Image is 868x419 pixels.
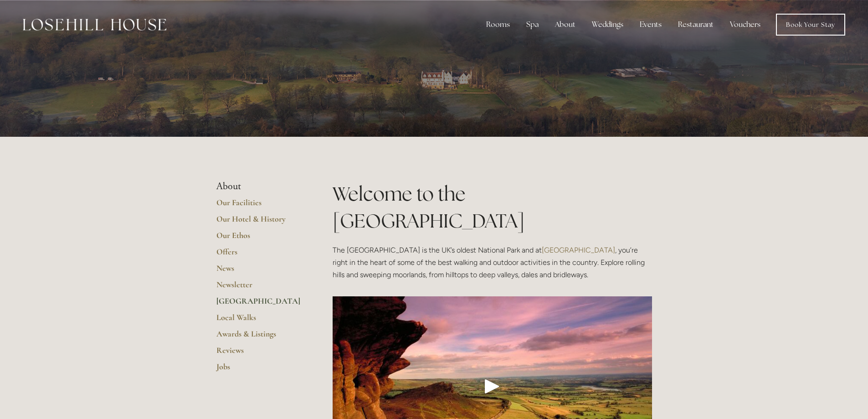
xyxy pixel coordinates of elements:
[216,263,303,279] a: News
[776,14,845,36] a: Book Your Stay
[216,214,303,230] a: Our Hotel & History
[632,16,669,34] div: Events
[519,16,546,34] div: Spa
[216,181,303,192] li: About
[548,16,583,34] div: About
[216,296,303,312] a: [GEOGRAPHIC_DATA]
[216,197,303,214] a: Our Facilities
[216,279,303,296] a: Newsletter
[481,375,503,397] div: Play
[216,312,303,329] a: Local Walks
[333,181,652,234] h1: Welcome to the [GEOGRAPHIC_DATA]
[723,16,768,34] a: Vouchers
[479,16,517,34] div: Rooms
[671,16,721,34] div: Restaurant
[23,19,166,31] img: Losehill House
[216,247,303,263] a: Offers
[585,16,631,34] div: Weddings
[216,362,303,378] a: Jobs
[216,329,303,345] a: Awards & Listings
[216,345,303,362] a: Reviews
[216,230,303,247] a: Our Ethos
[542,246,615,254] a: [GEOGRAPHIC_DATA]
[333,244,652,281] p: The [GEOGRAPHIC_DATA] is the UK’s oldest National Park and at , you’re right in the heart of some...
